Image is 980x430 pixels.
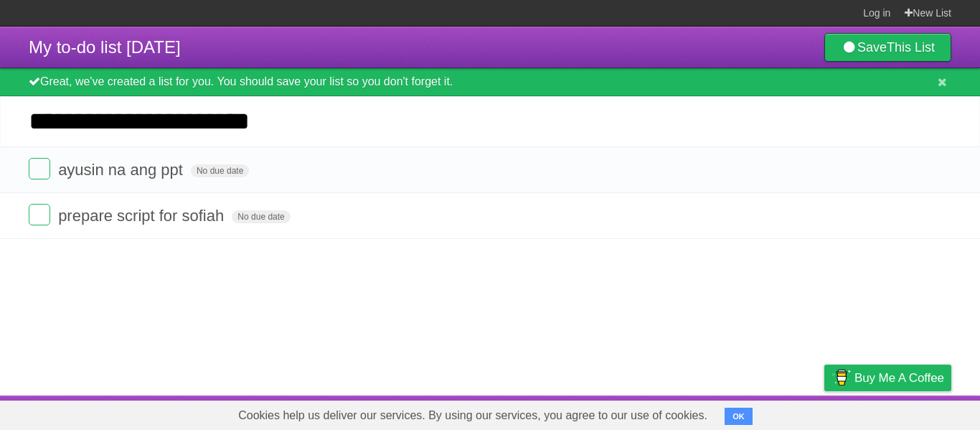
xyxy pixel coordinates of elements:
[757,399,788,426] a: Terms
[232,210,290,223] span: No due date
[806,399,843,426] a: Privacy
[725,408,753,425] button: OK
[191,164,249,177] span: No due date
[224,401,722,430] span: Cookies help us deliver our services. By using our services, you agree to our use of cookies.
[58,207,227,225] span: prepare script for sofiah
[887,40,935,55] b: This List
[29,37,181,57] span: My to-do list [DATE]
[824,33,951,62] a: SaveThis List
[633,399,664,426] a: About
[831,365,851,390] img: Buy me a coffee
[58,161,187,179] span: ayusin na ang ppt
[824,365,951,391] a: Buy me a coffee
[29,204,50,225] label: Done
[861,399,951,426] a: Suggest a feature
[854,365,944,391] span: Buy me a coffee
[681,399,739,426] a: Developers
[29,158,50,179] label: Done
